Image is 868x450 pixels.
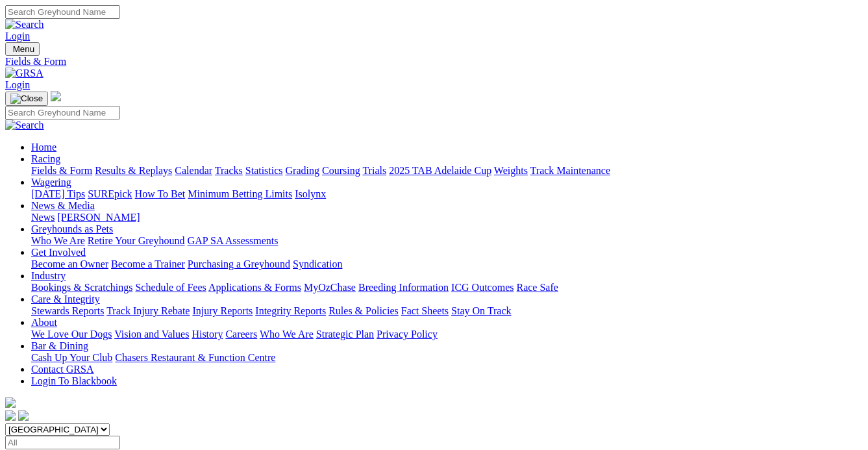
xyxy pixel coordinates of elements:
[135,188,186,199] a: How To Bet
[111,258,185,269] a: Become a Trainer
[31,375,117,386] a: Login To Blackbook
[5,68,43,79] img: GRSA
[5,397,16,408] img: logo-grsa-white.png
[5,106,120,119] input: Search
[192,329,223,340] a: History
[31,200,95,211] a: News & Media
[57,212,140,223] a: [PERSON_NAME]
[31,153,60,164] a: Racing
[530,165,610,176] a: Track Maintenance
[106,305,190,316] a: Track Injury Rebate
[5,5,120,19] input: Search
[293,258,342,269] a: Syndication
[322,165,360,176] a: Coursing
[295,188,326,199] a: Isolynx
[31,305,863,317] div: Care & Integrity
[188,258,290,269] a: Purchasing a Greyhound
[31,177,71,188] a: Wagering
[260,329,314,340] a: Who We Are
[208,282,301,293] a: Applications & Forms
[188,235,279,246] a: GAP SA Assessments
[31,340,88,351] a: Bar & Dining
[95,165,172,176] a: Results & Replays
[88,188,132,199] a: SUREpick
[5,19,44,31] img: Search
[188,188,292,199] a: Minimum Betting Limits
[31,188,863,200] div: Wagering
[451,282,514,293] a: ICG Outcomes
[316,329,374,340] a: Strategic Plan
[5,436,120,449] input: Select date
[18,410,29,421] img: twitter.svg
[31,364,93,375] a: Contact GRSA
[516,282,558,293] a: Race Safe
[135,282,206,293] a: Schedule of Fees
[31,352,863,364] div: Bar & Dining
[5,410,16,421] img: facebook.svg
[31,142,56,153] a: Home
[31,352,112,363] a: Cash Up Your Club
[225,329,257,340] a: Careers
[304,282,356,293] a: MyOzChase
[31,270,66,281] a: Industry
[31,223,113,234] a: Greyhounds as Pets
[31,165,92,176] a: Fields & Form
[389,165,491,176] a: 2025 TAB Adelaide Cup
[192,305,253,316] a: Injury Reports
[31,212,55,223] a: News
[5,31,30,42] a: Login
[31,329,112,340] a: We Love Our Dogs
[5,119,44,131] img: Search
[31,258,108,269] a: Become an Owner
[31,282,132,293] a: Bookings & Scratchings
[31,294,100,305] a: Care & Integrity
[362,165,386,176] a: Trials
[175,165,212,176] a: Calendar
[31,188,85,199] a: [DATE] Tips
[31,258,863,270] div: Get Involved
[10,94,43,104] img: Close
[31,165,863,177] div: Racing
[31,317,57,328] a: About
[329,305,399,316] a: Rules & Policies
[31,247,86,258] a: Get Involved
[31,282,863,294] div: Industry
[5,79,30,90] a: Login
[377,329,438,340] a: Privacy Policy
[88,235,185,246] a: Retire Your Greyhound
[401,305,449,316] a: Fact Sheets
[31,305,104,316] a: Stewards Reports
[5,56,863,68] a: Fields & Form
[115,352,275,363] a: Chasers Restaurant & Function Centre
[114,329,189,340] a: Vision and Values
[5,42,40,56] button: Toggle navigation
[286,165,319,176] a: Grading
[31,212,863,223] div: News & Media
[215,165,243,176] a: Tracks
[255,305,326,316] a: Integrity Reports
[5,92,48,106] button: Toggle navigation
[358,282,449,293] a: Breeding Information
[51,91,61,101] img: logo-grsa-white.png
[31,329,863,340] div: About
[31,235,863,247] div: Greyhounds as Pets
[31,235,85,246] a: Who We Are
[245,165,283,176] a: Statistics
[451,305,511,316] a: Stay On Track
[13,44,34,54] span: Menu
[494,165,528,176] a: Weights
